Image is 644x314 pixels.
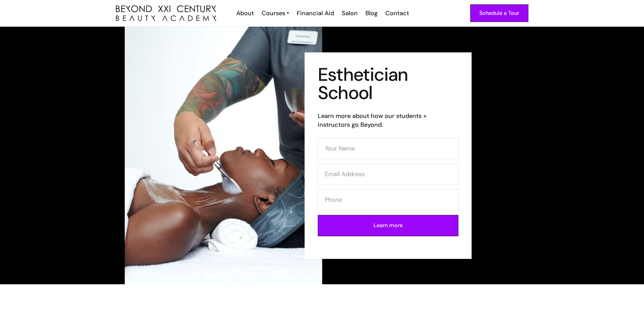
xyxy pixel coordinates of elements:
div: Courses [262,9,285,18]
div: Contact [385,9,409,18]
a: Courses [262,9,289,18]
h1: Esthetician School [318,66,458,102]
div: Salon [342,9,358,18]
img: beyond 21st century beauty academy logo [116,5,216,21]
input: Your Name [318,138,458,159]
a: Salon [337,9,361,18]
form: Contact Form (Esthi) [318,138,458,241]
a: About [232,9,257,18]
input: Learn more [318,215,458,236]
div: Blog [365,9,378,18]
input: Email Address [318,164,458,185]
a: Blog [361,9,381,18]
img: esthetician facial application [125,27,322,284]
div: Financial Aid [297,9,334,18]
a: Financial Aid [292,9,337,18]
div: Schedule a Tour [479,9,519,18]
input: Phone [318,189,458,211]
a: home [116,5,216,21]
h6: Learn more about how our students + instructors go Beyond. [318,112,458,129]
a: Schedule a Tour [470,4,528,22]
a: Contact [381,9,412,18]
div: About [236,9,254,18]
